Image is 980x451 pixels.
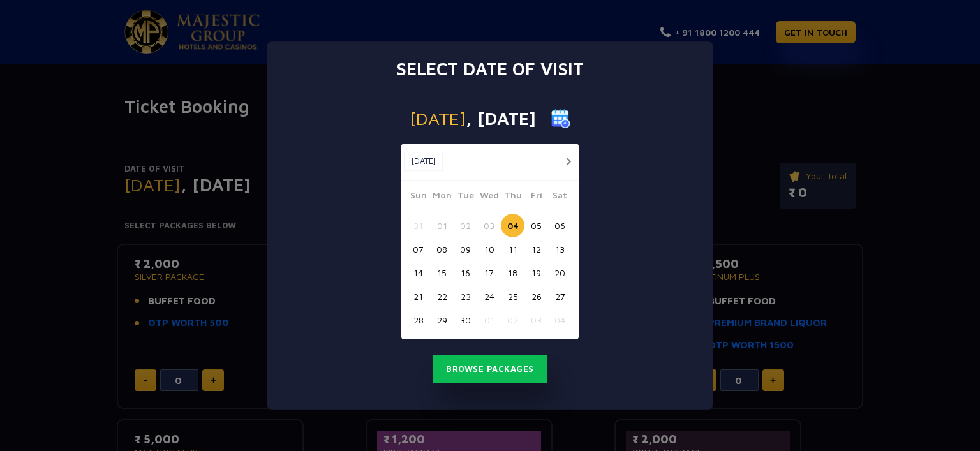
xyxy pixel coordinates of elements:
[548,188,572,206] span: Sat
[477,261,501,285] button: 17
[430,214,454,237] button: 01
[524,261,548,285] button: 19
[430,237,454,261] button: 08
[524,285,548,308] button: 26
[477,237,501,261] button: 10
[406,188,430,206] span: Sun
[454,188,477,206] span: Tue
[524,214,548,237] button: 05
[548,285,572,308] button: 27
[501,261,524,285] button: 18
[501,188,524,206] span: Thu
[406,261,430,285] button: 14
[430,261,454,285] button: 15
[454,237,477,261] button: 09
[410,110,466,128] span: [DATE]
[477,308,501,332] button: 01
[548,214,572,237] button: 06
[404,152,443,171] button: [DATE]
[551,109,570,128] img: calender icon
[406,285,430,308] button: 21
[524,237,548,261] button: 12
[430,308,454,332] button: 29
[406,308,430,332] button: 28
[548,237,572,261] button: 13
[466,110,536,128] span: , [DATE]
[501,237,524,261] button: 11
[454,308,477,332] button: 30
[430,188,454,206] span: Mon
[396,58,584,80] h3: Select date of visit
[454,285,477,308] button: 23
[501,308,524,332] button: 02
[406,214,430,237] button: 31
[524,188,548,206] span: Fri
[477,188,501,206] span: Wed
[454,214,477,237] button: 02
[477,285,501,308] button: 24
[524,308,548,332] button: 03
[548,261,572,285] button: 20
[406,237,430,261] button: 07
[477,214,501,237] button: 03
[433,355,547,384] button: Browse Packages
[430,285,454,308] button: 22
[501,214,524,237] button: 04
[454,261,477,285] button: 16
[501,285,524,308] button: 25
[548,308,572,332] button: 04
